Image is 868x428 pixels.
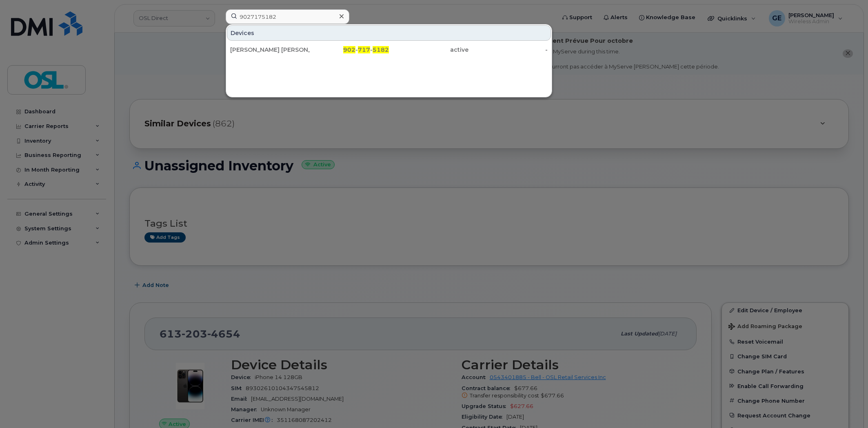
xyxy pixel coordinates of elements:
[343,46,355,53] span: 902
[230,46,310,54] div: [PERSON_NAME] [PERSON_NAME]
[227,42,551,57] a: [PERSON_NAME] [PERSON_NAME]902-717-5182active-
[358,46,370,53] span: 717
[310,46,389,54] div: - -
[227,25,551,41] div: Devices
[468,46,548,54] div: -
[389,46,468,54] div: active
[373,46,389,53] span: 5182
